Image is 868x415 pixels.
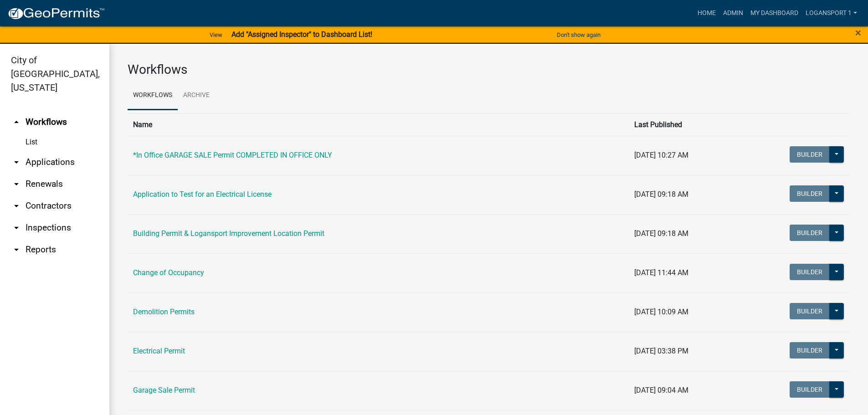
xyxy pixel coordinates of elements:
[634,347,688,355] span: [DATE] 03:38 PM
[747,5,802,22] a: My Dashboard
[11,200,22,211] i: arrow_drop_down
[553,27,604,42] button: Don't show again
[133,229,324,238] a: Building Permit & Logansport Improvement Location Permit
[790,264,830,280] button: Builder
[133,190,272,199] a: Application to Test for an Electrical License
[231,30,372,39] strong: Add "Assigned Inspector" to Dashboard List!
[855,27,861,38] button: Close
[634,307,688,316] span: [DATE] 10:09 AM
[790,342,830,359] button: Builder
[206,27,226,42] a: View
[634,386,688,395] span: [DATE] 09:04 AM
[634,190,688,199] span: [DATE] 09:18 AM
[11,117,22,128] i: arrow_drop_up
[790,146,830,163] button: Builder
[634,229,688,238] span: [DATE] 09:18 AM
[128,62,850,77] h3: Workflows
[11,222,22,233] i: arrow_drop_down
[802,5,861,22] a: Logansport 1
[694,5,719,22] a: Home
[634,151,688,159] span: [DATE] 10:27 AM
[629,113,739,136] th: Last Published
[11,157,22,168] i: arrow_drop_down
[133,386,195,395] a: Garage Sale Permit
[133,268,204,277] a: Change of Occupancy
[790,185,830,202] button: Builder
[790,381,830,398] button: Builder
[133,151,332,159] a: *In Office GARAGE SALE Permit COMPLETED IN OFFICE ONLY
[11,179,22,190] i: arrow_drop_down
[133,347,185,355] a: Electrical Permit
[634,268,688,277] span: [DATE] 11:44 AM
[790,303,830,319] button: Builder
[128,113,629,136] th: Name
[128,81,178,110] a: Workflows
[790,225,830,241] button: Builder
[133,307,195,316] a: Demolition Permits
[178,81,215,110] a: Archive
[11,244,22,255] i: arrow_drop_down
[719,5,747,22] a: Admin
[855,26,861,39] span: ×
